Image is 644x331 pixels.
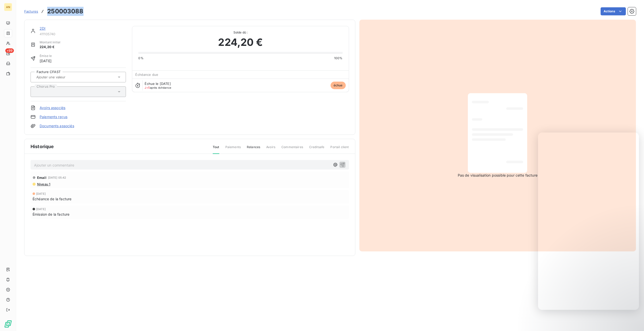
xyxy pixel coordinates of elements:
span: Solde dû : [138,30,342,35]
span: Tout [213,145,219,154]
span: [DATE] 05:42 [48,176,66,179]
span: 224,20 € [40,45,60,50]
span: Historique [31,143,54,150]
a: Paiements reçus [40,114,67,119]
span: 411105740 [40,32,126,36]
span: Niveau 1 [37,182,50,186]
span: Émission de la facture [33,212,69,217]
a: 2DI [40,26,45,30]
span: Échue le [DATE] [145,82,171,86]
span: Avoirs [266,145,275,153]
span: [DATE] [40,58,52,63]
input: Ajouter une valeur [36,75,87,79]
span: après échéance [145,86,171,89]
button: Actions [601,7,626,15]
span: 224,20 € [218,35,263,50]
a: Factures [24,9,38,14]
h3: 250003088 [47,7,83,16]
span: Échéance due [135,73,158,77]
span: Commentaires [281,145,303,153]
span: Relances [247,145,260,153]
span: Pas de visualisation possible pour cette facture [458,173,538,178]
span: Portail client [330,145,349,153]
span: Émise le [40,54,52,58]
span: Factures [24,9,38,13]
span: Creditsafe [309,145,325,153]
span: Échéance de la facture [33,196,71,202]
div: AN [4,3,12,11]
span: Montant initial [40,40,60,45]
span: +99 [5,48,14,53]
span: 100% [334,56,343,60]
img: Logo LeanPay [4,320,12,328]
a: Documents associés [40,123,74,128]
a: Avoirs associés [40,105,65,110]
span: [DATE] [36,192,46,195]
iframe: Intercom live chat [538,133,639,310]
iframe: Intercom live chat [627,314,639,326]
span: [DATE] [36,208,46,211]
span: 0% [138,56,143,60]
span: J+5 [145,86,150,89]
span: Paiements [225,145,241,153]
span: échue [331,82,346,89]
span: Email [37,176,46,180]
